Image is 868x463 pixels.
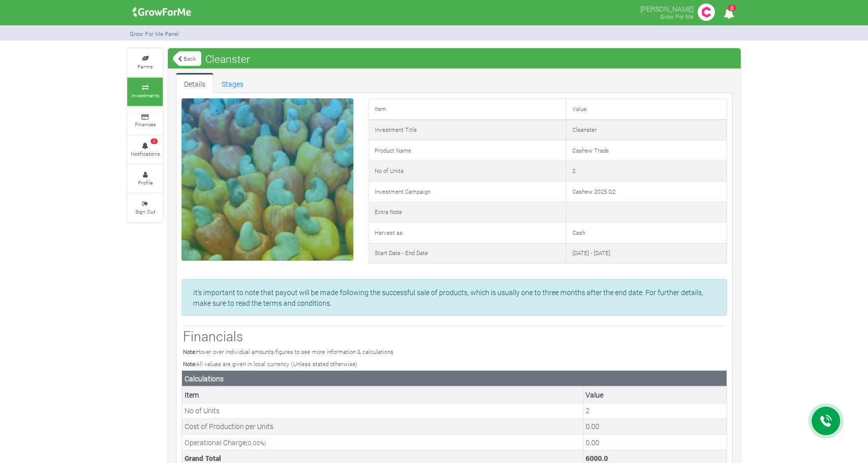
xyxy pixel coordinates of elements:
[369,182,566,202] td: Investment Campaign
[583,418,727,434] td: This is the cost of a Units
[135,121,156,128] small: Finances
[131,150,160,157] small: Notifications
[183,360,357,368] small: All values are given in local currency (Unless stated otherwise)
[137,63,153,70] small: Farms
[129,2,195,22] img: growforme image
[173,50,201,67] a: Back
[182,435,584,450] td: Operational Charge
[566,182,727,202] td: Cashew 2025 Q2
[586,390,603,400] b: Value
[182,371,727,387] th: Calculations
[127,194,163,222] a: Sign Out
[135,208,155,215] small: Sign Out
[246,439,266,447] small: ( %)
[583,435,727,450] td: This is the operational charge by Grow For Me
[182,403,584,418] td: No of Units
[182,418,584,434] td: Cost of Production per Units
[127,49,163,77] a: Farms
[203,49,252,69] span: Cleanster
[183,360,196,368] b: Note:
[566,243,727,264] td: [DATE] - [DATE]
[130,30,179,38] small: Grow For Me Panel
[583,403,727,418] td: This is the number of Units
[660,13,694,20] small: Grow For Me
[566,120,727,140] td: Cleanster
[369,202,566,223] td: Extra Note
[183,348,196,355] b: Note:
[369,120,566,140] td: Investment Title
[185,390,199,400] b: Item
[566,161,727,182] td: 2
[369,140,566,161] td: Product Name
[640,2,694,14] p: [PERSON_NAME]
[213,73,251,93] a: Stages
[151,138,158,145] span: 8
[193,287,715,308] p: It's important to note that payout will be made following the successful sale of products, which ...
[131,92,159,99] small: Investments
[369,99,566,120] td: Item
[127,165,163,193] a: Profile
[127,136,163,164] a: 8 Notifications
[719,10,739,19] a: 8
[185,453,221,463] b: Grand Total
[127,78,163,105] a: Investments
[127,107,163,135] a: Finances
[369,243,566,264] td: Start Date - End Date
[566,140,727,161] td: Cashew Trade
[138,179,153,186] small: Profile
[728,5,736,11] span: 8
[183,328,726,344] h3: Financials
[696,2,716,22] img: growforme image
[566,99,727,120] td: Value
[719,2,739,25] i: Notifications
[248,439,260,447] span: 0.00
[176,73,213,93] a: Details
[183,348,393,355] small: Hover over individual amounts/figures to see more information & calculations
[566,223,727,243] td: Cash
[369,161,566,182] td: No of Units
[369,223,566,243] td: Harvest as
